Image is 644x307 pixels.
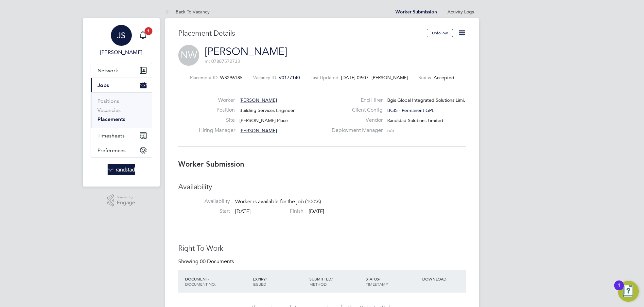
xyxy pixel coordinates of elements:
h3: Placement Details [178,29,422,38]
label: Placement ID [190,75,218,81]
span: Jobs [97,82,109,88]
span: [DATE] [309,208,324,215]
span: Preferences [97,147,126,153]
span: [PERSON_NAME] Place [239,117,288,123]
span: JS [117,31,125,40]
span: Timesheets [97,133,125,139]
span: / [208,276,209,281]
span: DOCUMENT NO. [185,281,216,287]
span: m: 07887572733 [205,58,240,64]
span: Randstad Solutions Limited [387,117,443,123]
label: End Hirer [328,97,383,104]
nav: Main navigation [83,18,160,187]
span: Worker is available for the job (100%) [235,198,321,205]
label: Availability [178,198,230,205]
h3: Right To Work [178,244,466,253]
span: 1 [145,27,152,35]
div: Showing [178,258,235,265]
label: Worker [199,97,235,104]
div: DOCUMENT [183,273,251,290]
label: Deployment Manager [328,127,383,134]
span: TIMESTAMP [366,281,388,287]
span: / [379,276,380,281]
span: WS296185 [220,75,243,81]
label: Hiring Manager [199,127,235,134]
a: Back To Vacancy [165,9,210,15]
label: Position [199,107,235,114]
a: Activity Logs [447,9,474,15]
a: JS[PERSON_NAME] [91,25,152,56]
a: Vacancies [97,107,121,113]
span: [DATE] [235,208,251,215]
h3: Availability [178,182,466,192]
label: Last Updated [310,75,339,81]
label: Site [199,117,235,124]
a: Worker Submission [395,9,437,15]
span: [PERSON_NAME] [239,97,277,103]
span: BGIS - Permanent GPE [387,107,435,113]
span: NW [178,45,199,66]
span: n/a [387,128,394,134]
b: Worker Submission [178,160,244,169]
button: Unfollow [427,29,453,37]
img: randstad-logo-retina.png [108,164,135,175]
div: STATUS [364,273,421,290]
span: 00 Documents [200,258,234,265]
div: Jobs [91,92,152,128]
label: Client Config [328,107,383,114]
button: Jobs [91,78,152,92]
span: [DATE] 09:07 - [341,75,372,81]
span: [PERSON_NAME] [372,75,408,81]
span: / [266,276,267,281]
label: Start [178,208,230,215]
span: Engage [117,200,135,206]
span: Accepted [434,75,454,81]
span: [PERSON_NAME] [239,128,277,134]
button: Network [91,63,152,78]
label: Finish [252,208,304,215]
button: Open Resource Center, 1 new notification [618,281,639,302]
div: EXPIRY [251,273,308,290]
span: Jamie Scattergood [91,48,152,56]
button: Preferences [91,143,152,157]
a: [PERSON_NAME] [205,45,287,58]
div: DOWNLOAD [421,273,466,285]
span: Building Services Engineer [239,107,295,113]
label: Vacancy ID [253,75,276,81]
a: Powered byEngage [107,194,135,207]
span: V0177140 [279,75,300,81]
a: Go to home page [91,164,152,175]
label: Status [418,75,431,81]
span: Powered by [117,194,135,200]
span: / [331,276,333,281]
span: Bgis Global Integrated Solutions Limi… [387,97,468,103]
label: Vendor [328,117,383,124]
span: ISSUED [253,281,266,287]
div: 1 [618,285,620,294]
div: SUBMITTED [308,273,364,290]
a: Placements [97,116,125,122]
span: Network [97,67,118,74]
button: Timesheets [91,128,152,143]
span: METHOD [309,281,327,287]
a: 1 [136,25,149,46]
a: Positions [97,98,119,104]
